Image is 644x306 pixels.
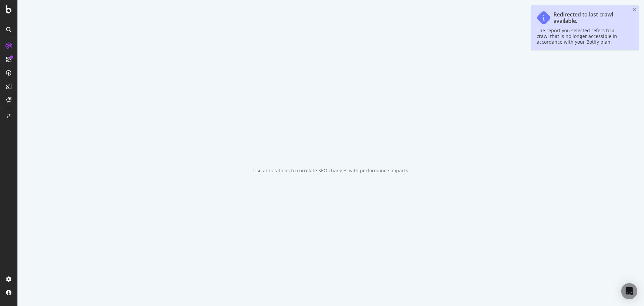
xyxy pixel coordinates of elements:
div: The report you selected refers to a crawl that is no longer accessible in accordance with your Bo... [537,28,627,45]
div: close toast [633,8,636,12]
div: Use annotations to correlate SEO changes with performance impacts [253,167,408,174]
div: Redirected to last crawl available. [553,11,627,24]
div: Open Intercom Messenger [621,283,637,299]
div: animation [307,132,355,157]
